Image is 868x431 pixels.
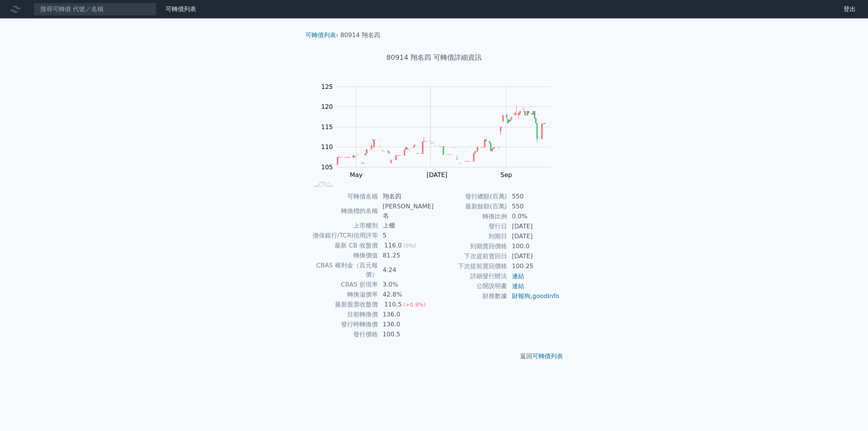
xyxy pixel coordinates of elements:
[308,231,378,241] td: 擔保銀行/TCRI信用評等
[378,280,434,290] td: 3.0%
[34,3,156,16] input: 搜尋可轉債 代號／名稱
[507,251,560,261] td: [DATE]
[378,320,434,329] td: 136.0
[512,272,524,280] a: 連結
[378,231,434,241] td: 5
[308,202,378,221] td: 轉換標的名稱
[434,291,507,301] td: 財務數據
[299,352,569,361] p: 返回
[383,241,404,250] div: 116.0
[308,290,378,300] td: 轉換溢價率
[500,171,512,179] tspan: Sep
[378,261,434,280] td: 4.24
[308,280,378,290] td: CBAS 折現率
[507,291,560,301] td: ,
[403,243,416,249] span: (0%)
[308,241,378,251] td: 最新 CB 收盤價
[305,31,336,39] a: 可轉債列表
[427,171,447,179] tspan: [DATE]
[507,202,560,211] td: 550
[299,52,569,63] h1: 80914 翔名四 可轉債詳細資訊
[308,221,378,231] td: 上市櫃別
[321,143,333,151] tspan: 110
[378,329,434,339] td: 100.5
[378,290,434,300] td: 42.8%
[434,192,507,202] td: 發行總額(百萬)
[507,241,560,251] td: 100.0
[378,202,434,221] td: [PERSON_NAME]名
[507,221,560,231] td: [DATE]
[830,394,868,431] iframe: Chat Widget
[507,192,560,202] td: 550
[507,261,560,271] td: 100.25
[434,271,507,281] td: 詳細發行辦法
[434,281,507,291] td: 公開說明書
[512,282,524,290] a: 連結
[434,211,507,221] td: 轉換比例
[378,251,434,261] td: 81.25
[378,192,434,202] td: 翔名四
[383,300,404,309] div: 110.5
[166,5,196,13] a: 可轉債列表
[305,31,338,40] li: ›
[434,221,507,231] td: 發行日
[378,310,434,320] td: 136.0
[321,123,333,131] tspan: 115
[308,261,378,280] td: CBAS 權利金（百元報價）
[830,394,868,431] div: 聊天小工具
[532,352,563,360] a: 可轉債列表
[317,83,562,179] g: Chart
[434,231,507,241] td: 到期日
[308,251,378,261] td: 轉換價值
[308,310,378,320] td: 目前轉換價
[507,231,560,241] td: [DATE]
[321,83,333,90] tspan: 125
[434,251,507,261] td: 下次提前賣回日
[512,292,530,300] a: 財報狗
[532,292,559,300] a: goodinfo
[434,241,507,251] td: 到期賣回價格
[434,261,507,271] td: 下次提前賣回價格
[308,329,378,339] td: 發行價格
[403,302,425,308] span: (+0.9%)
[837,3,862,15] a: 登出
[340,31,380,40] li: 80914 翔名四
[378,221,434,231] td: 上櫃
[350,171,363,179] tspan: May
[434,202,507,211] td: 最新餘額(百萬)
[321,164,333,171] tspan: 105
[308,192,378,202] td: 可轉債名稱
[321,103,333,110] tspan: 120
[308,320,378,329] td: 發行時轉換價
[507,211,560,221] td: 0.0%
[308,300,378,310] td: 最新股票收盤價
